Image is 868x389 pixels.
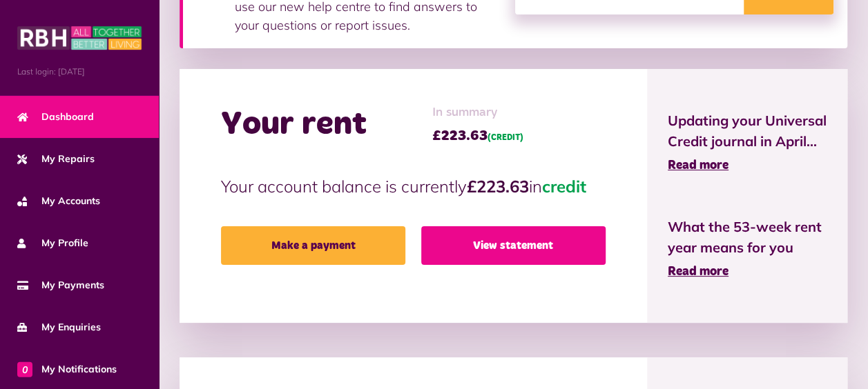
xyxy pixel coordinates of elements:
[542,176,586,197] span: credit
[668,217,827,258] span: What the 53-week rent year means for you
[17,66,142,78] span: Last login: [DATE]
[488,134,523,142] span: (CREDIT)
[668,266,729,278] span: Read more
[467,176,529,197] strong: £223.63
[17,152,95,166] span: My Repairs
[17,361,32,377] span: 0
[17,278,104,292] span: My Payments
[17,320,101,335] span: My Enquiries
[668,110,827,175] a: Updating your Universal Credit journal in April... Read more
[668,159,729,172] span: Read more
[17,362,117,377] span: My Notifications
[17,110,94,124] span: Dashboard
[668,217,827,281] a: What the 53-week rent year means for you Read more
[221,174,606,199] p: Your account balance is currently in
[668,110,827,152] span: Updating your Universal Credit journal in April...
[221,226,405,265] a: Make a payment
[17,236,88,250] span: My Profile
[432,103,523,122] span: In summary
[17,24,142,52] img: MyRBH
[421,226,606,265] a: View statement
[17,194,100,208] span: My Accounts
[221,105,367,145] h2: Your rent
[432,126,523,146] span: £223.63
